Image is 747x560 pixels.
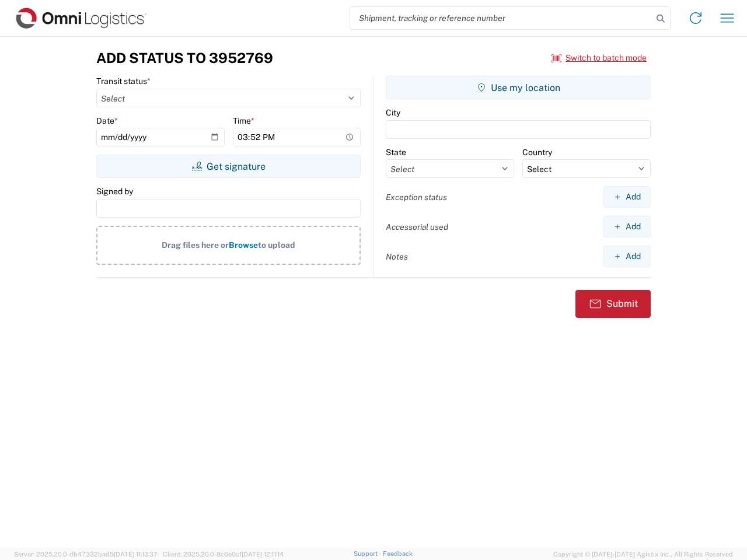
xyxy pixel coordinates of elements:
[96,155,361,178] button: Get signature
[603,246,651,267] button: Add
[553,549,733,559] span: Copyright © [DATE]-[DATE] Agistix Inc., All Rights Reserved
[551,48,647,68] button: Switch to batch mode
[603,216,651,237] button: Add
[575,290,651,318] button: Submit
[14,551,158,558] span: Server: 2025.20.0-db47332bad5
[386,192,447,202] label: Exception status
[386,107,400,118] label: City
[386,76,651,99] button: Use my location
[96,76,151,86] label: Transit status
[229,240,258,250] span: Browse
[258,240,295,250] span: to upload
[114,551,158,558] span: [DATE] 11:13:37
[522,147,552,157] label: Country
[163,551,284,558] span: Client: 2025.20.0-8c6e0cf
[96,186,133,197] label: Signed by
[162,240,229,250] span: Drag files here or
[386,251,408,262] label: Notes
[386,147,406,157] label: State
[603,186,651,208] button: Add
[96,50,273,66] h3: Add Status to 3952769
[354,550,383,557] a: Support
[242,551,284,558] span: [DATE] 12:11:14
[383,550,413,557] a: Feedback
[386,222,448,232] label: Accessorial used
[96,116,118,126] label: Date
[233,116,254,126] label: Time
[350,7,652,29] input: Shipment, tracking or reference number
